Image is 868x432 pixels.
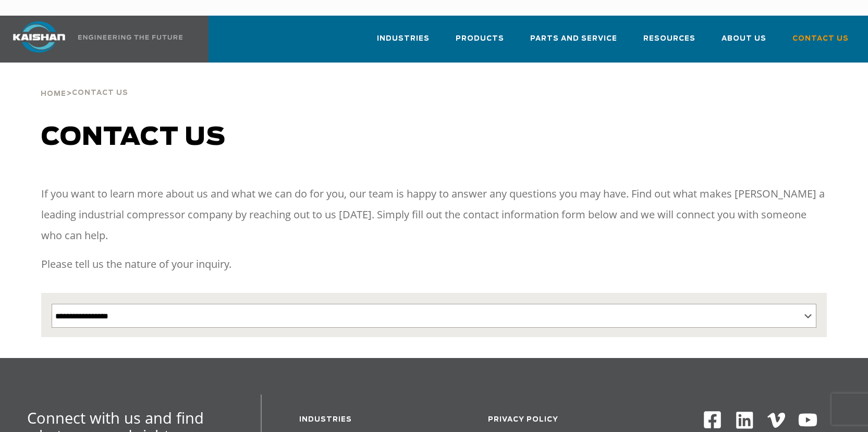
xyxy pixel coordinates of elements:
p: If you want to learn more about us and what we can do for you, our team is happy to answer any qu... [41,183,827,246]
span: Parts and Service [530,33,617,45]
img: Linkedin [735,410,755,430]
img: Youtube [798,410,818,430]
img: Facebook [703,410,722,429]
span: About Us [722,33,766,45]
a: Home [41,89,66,98]
span: Contact us [41,125,226,150]
a: Industries [299,416,352,423]
span: Industries [377,33,430,45]
a: Products [456,25,504,60]
a: Contact Us [792,25,849,60]
a: Privacy Policy [488,416,558,423]
img: Engineering the future [78,35,182,40]
a: Resources [643,25,695,60]
img: Vimeo [767,413,785,428]
a: Parts and Service [530,25,617,60]
a: Industries [377,25,430,60]
div: > [41,63,128,102]
p: Please tell us the nature of your inquiry. [41,254,827,275]
span: Home [41,91,66,97]
span: Contact Us [792,33,849,45]
span: Products [456,33,504,45]
a: About Us [722,25,766,60]
span: Contact Us [72,90,128,96]
span: Resources [643,33,695,45]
